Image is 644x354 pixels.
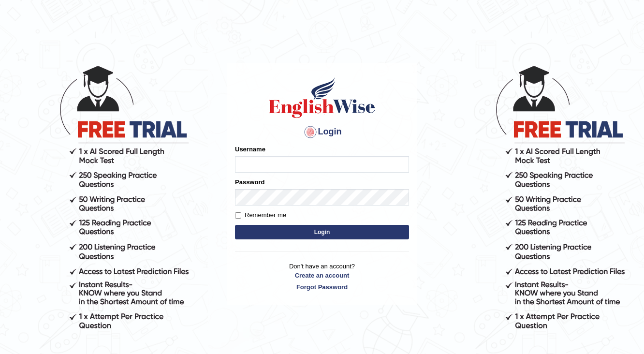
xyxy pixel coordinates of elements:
label: Username [235,145,265,154]
button: Login [235,225,409,239]
input: Remember me [235,212,241,219]
p: Don't have an account? [235,262,409,292]
label: Remember me [235,210,286,220]
h4: Login [235,124,409,140]
label: Password [235,177,264,187]
a: Create an account [235,271,409,280]
a: Forgot Password [235,282,409,292]
img: Logo of English Wise sign in for intelligent practice with AI [267,76,377,119]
